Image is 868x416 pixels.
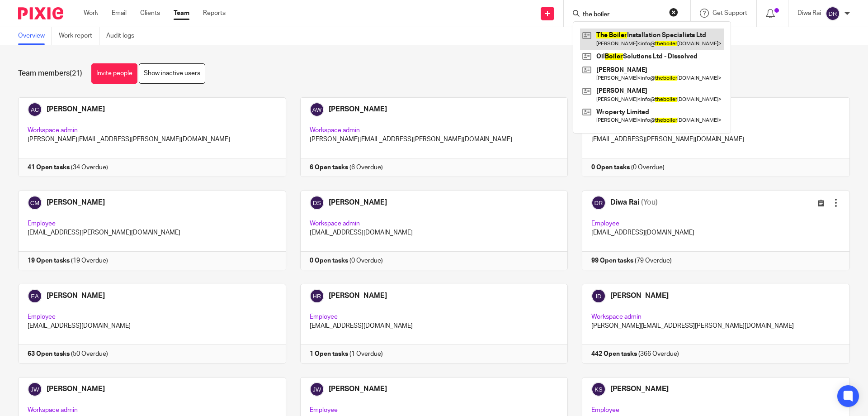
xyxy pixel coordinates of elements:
a: Work [84,9,98,18]
span: Get Support [712,10,747,16]
img: Pixie [18,7,63,19]
h1: Team members [18,69,82,78]
button: Clear [669,8,678,17]
p: Diwa Rai [797,9,821,18]
a: Overview [18,27,52,45]
a: Email [112,9,127,18]
a: Reports [203,9,226,18]
a: Work report [59,27,99,45]
a: Invite people [91,63,137,84]
a: Show inactive users [139,63,205,84]
a: Team [174,9,189,18]
a: Audit logs [106,27,141,45]
input: Search [582,11,663,19]
img: svg%3E [826,6,840,21]
a: Clients [140,9,160,18]
span: (21) [70,70,82,77]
